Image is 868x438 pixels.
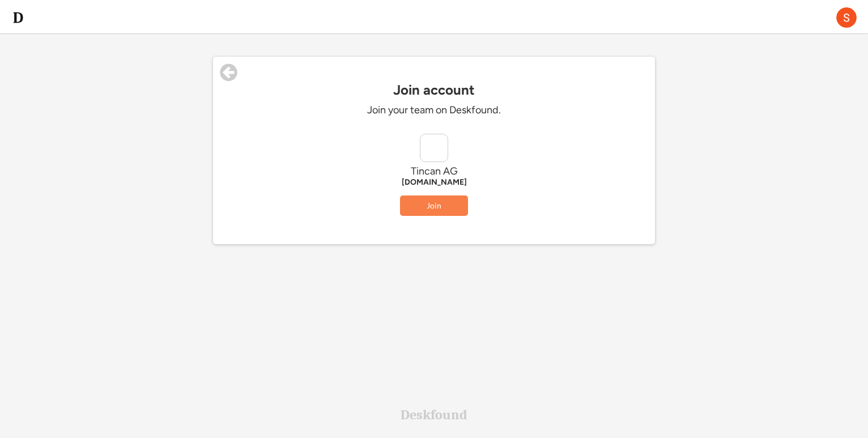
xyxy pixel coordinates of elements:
div: Join account [213,82,655,98]
img: d-whitebg.png [11,11,25,24]
button: Join [400,195,468,216]
div: Deskfound [401,408,467,422]
img: yH5BAEAAAAALAAAAAABAAEAAAIBRAA7 [420,134,448,161]
div: Join your team on Deskfound. [264,104,604,117]
img: ACg8ocIPnydTdfhGRcikGJYqkPiic1Vv5j8yFnWjDbxKwexz4BJ4eg=s96-c [836,7,857,28]
div: Tincan AG [264,165,604,178]
div: [DOMAIN_NAME] [264,178,604,187]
